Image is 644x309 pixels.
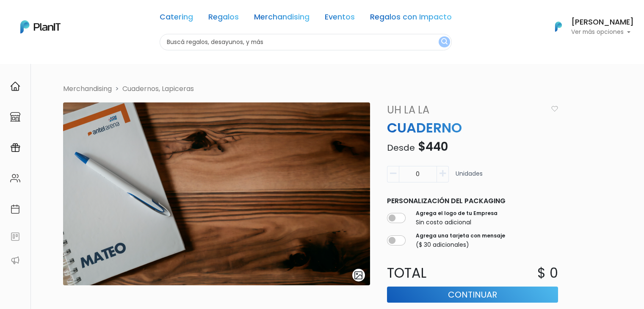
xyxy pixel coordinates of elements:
[549,17,568,36] img: PlanIt Logo
[418,138,448,155] span: $440
[208,14,239,24] a: Regalos
[10,204,20,214] img: calendar-87d922413cdce8b2cf7b7f5f62616a5cf9e4887200fb71536465627b3292af00.svg
[571,19,634,26] h6: [PERSON_NAME]
[254,14,310,24] a: Merchandising
[160,34,452,50] input: Buscá regalos, desayunos, y más
[58,84,602,96] nav: breadcrumb
[416,210,498,217] label: Agrega el logo de tu Empresa
[354,270,363,280] img: gallery-light
[544,16,634,38] button: PlanIt Logo [PERSON_NAME] Ver más opciones
[416,240,505,249] p: ($ 30 adicionales)
[20,20,61,33] img: PlanIt Logo
[382,118,563,138] p: CUADERNO
[387,142,415,154] span: Desde
[441,38,448,46] img: search_button-432b6d5273f82d61273b3651a40e1bd1b912527efae98b1b7a1b2c0702e16a8d.svg
[63,84,112,94] li: Merchandising
[382,263,473,283] p: Total
[10,112,20,122] img: marketplace-4ceaa7011d94191e9ded77b95e3339b90024bf715f7c57f8cf31f2d8c509eaba.svg
[10,143,20,153] img: campaigns-02234683943229c281be62815700db0a1741e53638e28bf9629b52c665b00959.svg
[456,169,483,186] p: Unidades
[63,102,370,285] img: image00032__4_-PhotoRoom__1_.png
[10,255,20,265] img: partners-52edf745621dab592f3b2c58e3bca9d71375a7ef29c3b500c9f145b62cc070d4.svg
[370,14,452,24] a: Regalos con Impacto
[537,263,558,283] p: $ 0
[382,102,548,118] a: Uh La La
[551,106,558,112] img: heart_icon
[122,84,194,94] a: Cuadernos, Lapiceras
[387,196,558,206] p: Personalización del packaging
[416,232,505,240] label: Agrega una tarjeta con mensaje
[387,287,558,303] button: Continuar
[10,173,20,183] img: people-662611757002400ad9ed0e3c099ab2801c6687ba6c219adb57efc949bc21e19d.svg
[10,81,20,91] img: home-e721727adea9d79c4d83392d1f703f7f8bce08238fde08b1acbfd93340b81755.svg
[416,218,498,227] p: Sin costo adicional
[325,14,355,24] a: Eventos
[10,232,20,242] img: feedback-78b5a0c8f98aac82b08bfc38622c3050aee476f2c9584af64705fc4e61158814.svg
[571,29,634,35] p: Ver más opciones
[160,14,193,24] a: Catering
